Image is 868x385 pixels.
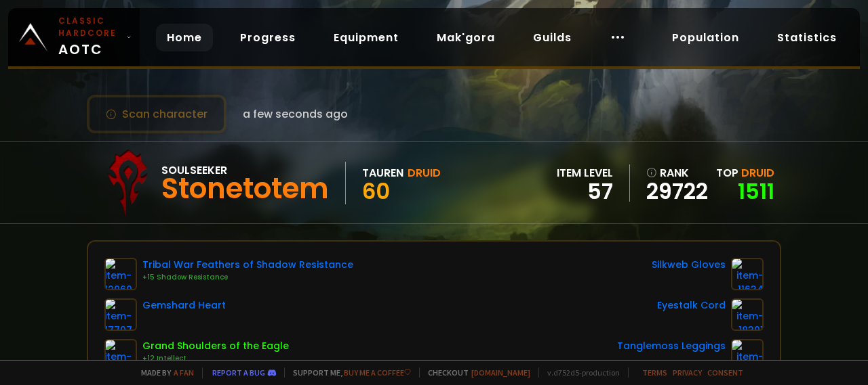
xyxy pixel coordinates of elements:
img: item-15693 [104,339,137,371]
a: Population [661,24,750,51]
div: Top [716,164,774,181]
span: Checkout [419,367,530,378]
div: Stonetotem [161,179,329,199]
a: Statistics [766,24,848,51]
small: Classic Hardcore [58,15,121,39]
a: Equipment [323,24,410,51]
a: [DOMAIN_NAME] [471,367,530,378]
div: 57 [557,181,613,202]
div: Druid [408,164,441,181]
div: Grand Shoulders of the Eagle [142,339,289,353]
img: item-12960 [104,258,137,290]
div: Tanglemoss Leggings [617,339,726,353]
button: Scan character [87,95,226,133]
img: item-18391 [731,298,764,331]
span: Druid [741,165,774,181]
a: Buy me a coffee [344,367,411,378]
div: Soulseeker [161,162,329,179]
span: a few seconds ago [243,106,348,122]
img: item-18390 [731,339,764,371]
a: Report a bug [212,367,265,378]
a: Progress [229,24,307,51]
a: Terms [642,367,667,378]
div: rank [646,164,708,181]
div: +15 Shadow Resistance [142,272,353,283]
div: Gemshard Heart [142,298,226,313]
a: Consent [707,367,743,378]
img: item-11634 [731,258,764,290]
a: Guilds [522,24,583,51]
div: Eyestalk Cord [657,298,726,313]
a: Classic HardcoreAOTC [8,8,140,66]
span: Support me, [284,367,411,378]
a: Mak'gora [426,24,506,51]
span: 60 [362,176,390,206]
img: item-17707 [104,298,137,331]
div: item level [557,164,613,181]
div: Tribal War Feathers of Shadow Resistance [142,258,353,272]
span: Made by [133,367,194,378]
a: 1511 [738,176,774,206]
a: Privacy [673,367,702,378]
span: v. d752d5 - production [538,367,620,378]
div: Tauren [362,164,403,181]
a: 29722 [646,181,708,202]
div: Silkweb Gloves [652,258,726,272]
a: Home [156,24,213,51]
a: a fan [174,367,194,378]
div: +12 Intellect [142,353,289,364]
span: AOTC [58,15,121,60]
